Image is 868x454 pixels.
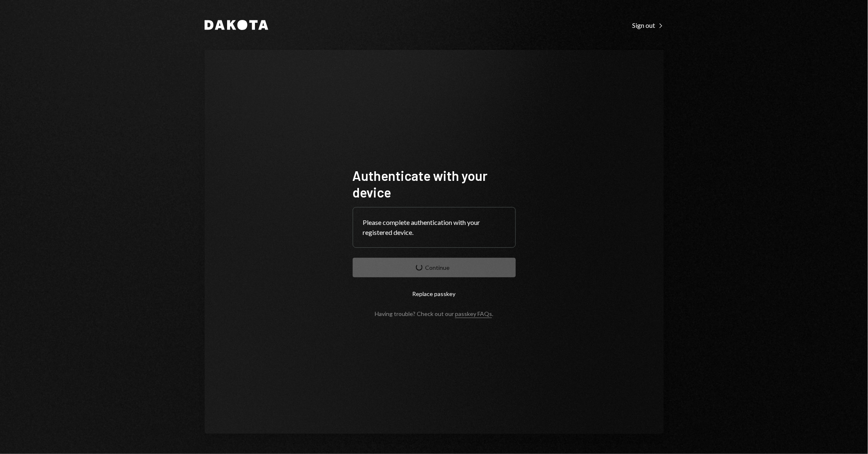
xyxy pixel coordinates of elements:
[375,310,493,317] div: Having trouble? Check out our .
[353,167,516,200] h1: Authenticate with your device
[633,21,664,30] div: Sign out
[363,217,505,237] div: Please complete authentication with your registered device.
[455,310,492,318] a: passkey FAQs
[633,20,664,30] a: Sign out
[353,284,516,303] button: Replace passkey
